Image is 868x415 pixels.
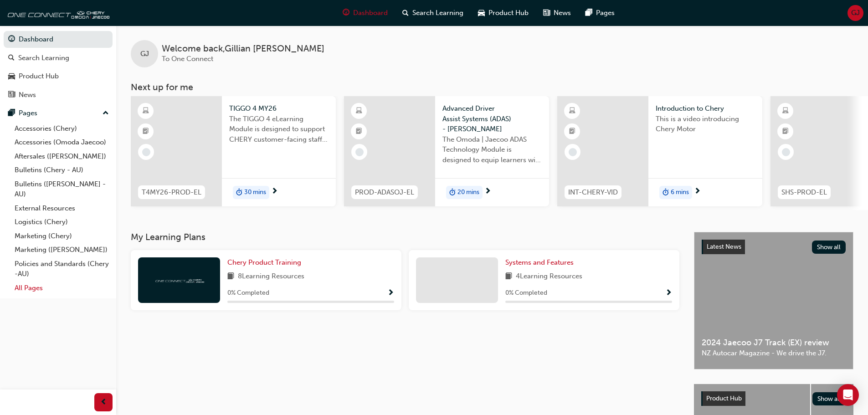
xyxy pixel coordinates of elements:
button: DashboardSearch LearningProduct HubNews [4,29,113,105]
span: learningResourceType_ELEARNING-icon [356,105,362,117]
span: Product Hub [488,8,529,18]
span: news-icon [8,91,15,99]
span: 30 mins [244,187,266,198]
button: Show Progress [665,287,672,299]
span: 8 Learning Resources [238,271,304,282]
a: External Resources [11,201,113,215]
button: Pages [4,105,113,122]
a: Latest NewsShow all2024 Jaecoo J7 Track (EX) reviewNZ Autocar Magazine - We drive the J7. [694,232,853,369]
span: pages-icon [586,7,592,19]
a: T4MY26-PROD-ELTIGGO 4 MY26The TIGGO 4 eLearning Module is designed to support CHERY customer-faci... [131,96,336,206]
a: Dashboard [4,31,113,48]
a: car-iconProduct Hub [471,4,536,22]
span: next-icon [484,188,491,196]
span: The Omoda | Jaecoo ADAS Technology Module is designed to equip learners with essential knowledge ... [442,134,542,165]
span: INT-CHERY-VID [568,187,618,198]
button: Show Progress [387,287,394,299]
span: duration-icon [236,187,242,199]
span: GJ [140,49,149,59]
div: Search Learning [18,53,69,63]
span: NZ Autocar Magazine - We drive the J7. [702,348,846,359]
span: prev-icon [100,397,107,408]
button: GJ [847,5,863,21]
button: Show all [812,392,847,405]
span: Latest News [707,243,741,251]
span: 2024 Jaecoo J7 Track (EX) review [702,338,846,348]
span: search-icon [8,54,15,62]
a: Product HubShow all [701,391,846,406]
span: booktick-icon [356,126,362,138]
span: guage-icon [343,7,349,19]
a: All Pages [11,281,113,295]
a: News [4,87,113,103]
a: Bulletins (Chery - AU) [11,163,113,177]
span: Dashboard [353,8,388,18]
span: Show Progress [665,289,672,297]
span: learningRecordVerb_NONE-icon [782,148,790,156]
a: search-iconSearch Learning [395,4,471,22]
span: GJ [851,8,860,18]
span: car-icon [478,7,485,19]
a: INT-CHERY-VIDIntroduction to CheryThis is a video introducing Chery Motorduration-icon6 mins [557,96,762,206]
a: Logistics (Chery) [11,215,113,229]
div: Open Intercom Messenger [837,384,859,406]
span: Product Hub [706,395,742,402]
span: news-icon [543,7,550,19]
a: news-iconNews [536,4,578,22]
a: guage-iconDashboard [335,4,395,22]
span: learningResourceType_ELEARNING-icon [569,105,575,117]
span: duration-icon [663,187,669,199]
a: PROD-ADASOJ-ELAdvanced Driver Assist Systems (ADAS) - [PERSON_NAME]The Omoda | Jaecoo ADAS Techno... [344,96,549,206]
span: search-icon [402,7,409,19]
span: News [554,8,571,18]
span: booktick-icon [782,126,789,138]
a: Product Hub [4,68,113,85]
a: Policies and Standards (Chery -AU) [11,257,113,281]
div: Pages [19,108,37,118]
span: duration-icon [449,187,456,199]
a: Marketing (Chery) [11,229,113,243]
span: 20 mins [457,187,479,198]
span: book-icon [227,271,234,282]
a: Latest NewsShow all [702,240,846,254]
span: Chery Product Training [227,258,301,266]
h3: My Learning Plans [131,232,679,242]
span: 4 Learning Resources [516,271,582,282]
span: car-icon [8,72,15,81]
button: Show all [812,241,846,254]
a: Marketing ([PERSON_NAME]) [11,243,113,257]
img: oneconnect [5,4,109,22]
span: SHS-PROD-EL [781,187,827,198]
span: up-icon [103,108,109,119]
a: Accessories (Omoda Jaecoo) [11,135,113,149]
span: learningRecordVerb_NONE-icon [355,148,364,156]
span: TIGGO 4 MY26 [229,103,329,114]
a: Search Learning [4,50,113,67]
a: pages-iconPages [578,4,622,22]
div: News [19,90,36,100]
span: next-icon [271,188,278,196]
a: Systems and Features [505,257,577,268]
a: Accessories (Chery) [11,122,113,136]
span: pages-icon [8,109,15,118]
span: learningResourceType_ELEARNING-icon [782,105,789,117]
h3: Next up for me [116,82,868,92]
span: learningRecordVerb_NONE-icon [142,148,150,156]
a: Bulletins ([PERSON_NAME] - AU) [11,177,113,201]
span: This is a video introducing Chery Motor [656,114,755,134]
span: Show Progress [387,289,394,297]
span: T4MY26-PROD-EL [142,187,201,198]
span: PROD-ADASOJ-EL [355,187,414,198]
span: Search Learning [412,8,463,18]
span: Pages [596,8,615,18]
span: 0 % Completed [505,288,547,298]
span: Systems and Features [505,258,574,266]
span: booktick-icon [143,126,149,138]
span: Introduction to Chery [656,103,755,114]
span: 6 mins [671,187,689,198]
div: Product Hub [19,71,59,82]
img: oneconnect [154,276,204,284]
span: guage-icon [8,36,15,44]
